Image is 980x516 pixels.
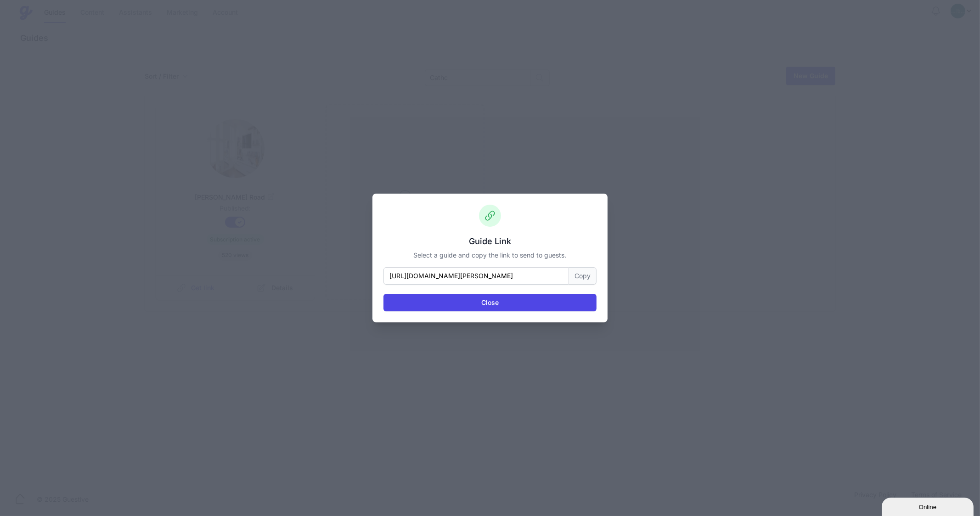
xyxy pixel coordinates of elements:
button: Close [383,294,597,311]
h3: Guide Link [383,236,597,247]
p: Select a guide and copy the link to send to guests. [383,251,597,260]
iframe: chat widget [882,496,975,516]
button: Copy [569,267,597,285]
